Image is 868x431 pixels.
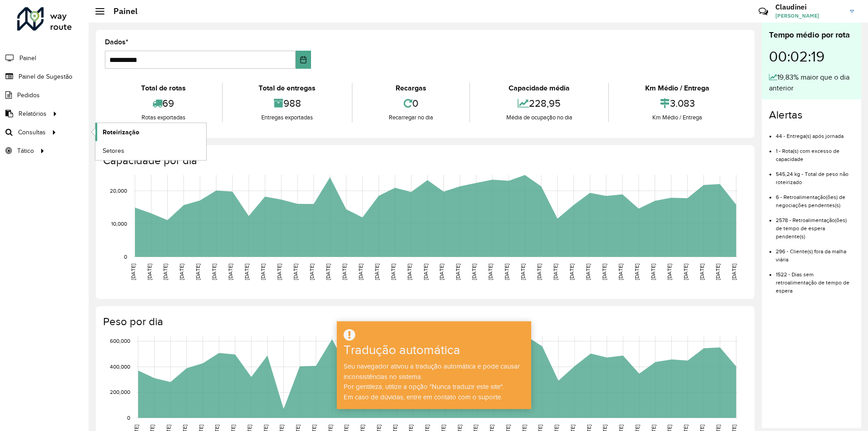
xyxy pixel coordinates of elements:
font: 2578 - Retroalimentação(ões) de tempo de espera pendente(s) [776,217,847,239]
text: [DATE] [618,264,623,280]
text: [DATE] [504,264,509,280]
text: [DATE] [536,264,542,280]
text: [DATE] [439,264,444,280]
text: [DATE] [341,264,347,280]
text: 20,000 [110,188,127,194]
font: Entregas exportadas [261,114,313,121]
font: Por gentileza, utilize a opção "Nunca traduzir este site". [344,383,504,390]
font: Pedidos [17,92,40,99]
font: Alertas [769,109,802,121]
text: 600,000 [110,338,130,344]
text: [DATE] [211,264,217,280]
text: [DATE] [260,264,266,280]
text: [DATE] [292,264,298,280]
text: [DATE] [552,264,558,280]
text: [DATE] [569,264,575,280]
text: [DATE] [227,264,233,280]
font: Dados [105,38,126,46]
a: Setores [95,142,206,160]
text: [DATE] [650,264,656,280]
font: Total de rotas [141,84,186,92]
text: 400,000 [110,364,130,369]
text: [DATE] [585,264,591,280]
text: [DATE] [471,264,477,280]
text: [DATE] [406,264,412,280]
font: Rotas exportadas [142,114,185,121]
text: [DATE] [455,264,461,280]
text: [DATE] [520,264,526,280]
text: [DATE] [244,264,250,280]
font: Capacidade média [509,84,570,92]
text: [DATE] [130,264,136,280]
font: Claudinei [775,2,807,11]
button: Escolha a data [296,51,311,69]
text: [DATE] [309,264,315,280]
text: [DATE] [325,264,331,280]
a: Contato Rápido [754,2,773,21]
text: [DATE] [358,264,363,280]
text: [DATE] [601,264,607,280]
text: [DATE] [146,264,152,280]
font: Recargas [396,84,426,92]
font: 1522 - Dias sem retroalimentação de tempo de espera [776,271,849,294]
text: [DATE] [715,264,721,280]
font: Painel [113,6,137,16]
a: Roteirização [95,123,206,141]
font: 545,24 kg - Total de peso não roteirizado [776,171,849,185]
font: 69 [162,98,174,109]
font: Total de entregas [259,84,316,92]
font: [PERSON_NAME] [775,12,819,19]
text: [DATE] [390,264,396,280]
font: Painel [19,55,36,62]
text: [DATE] [276,264,282,280]
font: Roteirização [103,128,139,136]
font: 228,95 [529,98,561,109]
text: [DATE] [731,264,737,280]
font: 3.083 [670,98,695,109]
font: Km Médio / Entrega [652,114,702,121]
font: Tático [17,147,34,154]
font: Tempo médio por rota [769,30,850,39]
font: 988 [283,98,301,109]
text: [DATE] [179,264,184,280]
font: Média de ocupação no dia [506,114,572,121]
text: [DATE] [195,264,201,280]
font: Consultas [18,129,46,136]
font: Recarregar no dia [389,114,433,121]
text: 0 [127,415,130,421]
text: [DATE] [666,264,672,280]
text: 200,000 [110,389,130,395]
font: Relatórios [19,110,47,117]
font: 296 - Cliente(s) fora da malha viária [776,248,846,262]
font: Setores [103,147,124,154]
font: 44 - Entrega(s) após jornada [776,133,844,139]
text: 0 [124,254,127,260]
font: 6 - Retroalimentação(ões) de negociações pendentes(s) [776,194,845,208]
text: [DATE] [634,264,640,280]
font: Em caso de dúvidas, entre em contato com o suporte. [344,393,502,401]
font: 1 - Rota(s) com excesso de capacidade [776,148,840,162]
font: 0 [412,98,418,109]
font: Tradução automática [344,343,460,357]
text: 10,000 [111,221,127,227]
font: 00:02:19 [769,49,825,64]
text: [DATE] [487,264,493,280]
text: [DATE] [699,264,705,280]
font: Capacidade por dia [103,155,197,166]
text: [DATE] [423,264,429,280]
text: [DATE] [683,264,689,280]
font: 19,83% maior que o dia anterior [769,73,849,92]
font: Painel de Sugestão [19,73,72,80]
text: [DATE] [162,264,168,280]
text: [DATE] [374,264,380,280]
font: Seu navegador ativou a tradução automática e pode causar inconsistências no sistema. [344,363,520,380]
font: Peso por dia [103,316,163,327]
font: Km Médio / Entrega [645,84,709,92]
